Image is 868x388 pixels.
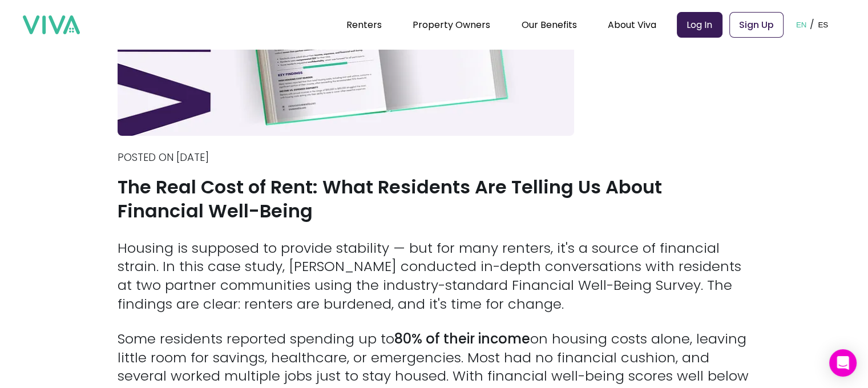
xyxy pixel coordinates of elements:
[521,10,576,39] div: Our Benefits
[118,150,751,165] p: Posted on [DATE]
[829,349,857,377] div: Open Intercom Messenger
[118,175,751,223] h1: The Real Cost of Rent: What Residents Are Telling Us About Financial Well-Being
[793,7,810,42] button: EN
[814,7,831,42] button: ES
[118,239,751,314] p: Housing is supposed to provide stability — but for many renters, it's a source of financial strai...
[346,18,382,31] a: Renters
[23,15,80,35] img: viva
[413,18,490,31] a: Property Owners
[810,16,814,33] p: /
[608,10,656,39] div: About Viva
[677,12,722,38] a: Log In
[394,329,530,348] strong: 80% of their income
[729,12,784,38] a: Sign Up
